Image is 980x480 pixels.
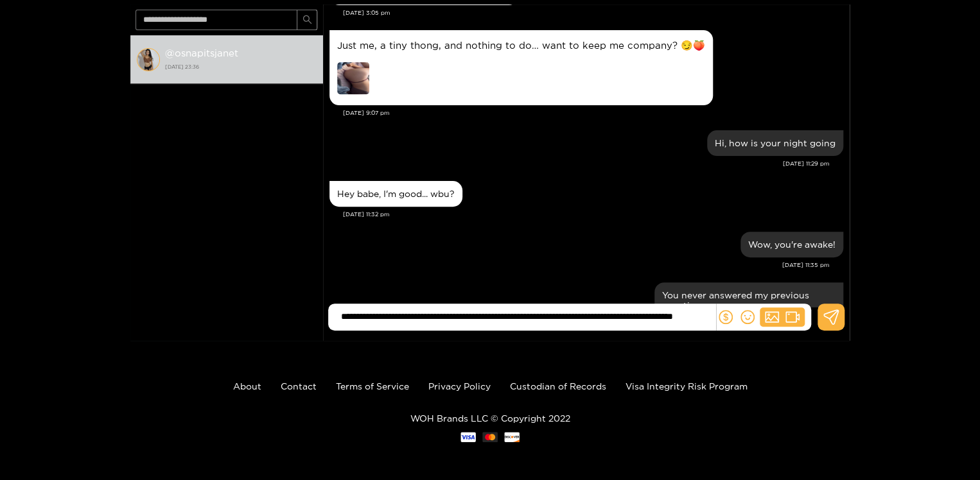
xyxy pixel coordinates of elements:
button: dollar [716,307,735,327]
strong: [DATE] 23:36 [165,61,317,73]
a: About [233,381,261,391]
div: Hi, how is your night going [715,138,836,148]
div: [DATE] 9:07 pm [343,108,843,117]
div: [DATE] 11:35 pm [329,261,830,270]
div: Aug. 14, 11:32 pm [329,181,462,207]
div: Jul. 23, 9:07 pm [329,30,713,105]
button: search [297,10,317,30]
img: preview [337,62,369,94]
span: picture [765,310,779,324]
div: [DATE] 3:05 pm [343,8,843,17]
div: Hey babe, I'm good... wbu? [337,189,455,199]
button: picturevideo-camera [760,307,805,327]
span: video-camera [785,310,800,324]
div: You never answered my previous question [662,290,836,311]
img: conversation [137,48,160,71]
a: Privacy Policy [428,381,491,391]
span: search [302,15,312,26]
div: Aug. 14, 11:35 pm [740,232,843,257]
span: smile [740,310,755,324]
div: [DATE] 11:29 pm [329,159,830,168]
div: Aug. 14, 11:36 pm [654,282,843,318]
a: Terms of Service [336,381,409,391]
div: Wow, you're awake! [748,239,836,250]
div: [DATE] 11:32 pm [343,210,843,219]
div: Aug. 14, 11:29 pm [707,130,843,156]
a: Custodian of Records [510,381,606,391]
strong: @ osnapitsjanet [165,47,238,58]
span: dollar [719,310,733,324]
a: Visa Integrity Risk Program [626,381,748,391]
p: Just me, a tiny thong, and nothing to do… want to keep me company? 😏🍑 [337,38,705,53]
a: Contact [281,381,317,391]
